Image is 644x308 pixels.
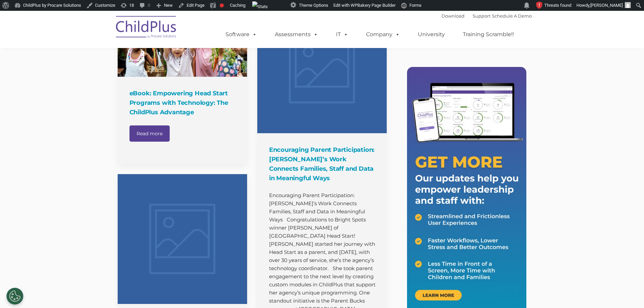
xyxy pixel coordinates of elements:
a: IT [329,28,355,41]
a: Assessments [268,28,325,41]
a: Company [359,28,407,41]
font: | [442,13,532,19]
img: Views over 48 hours. Click for more Jetpack Stats. [252,1,268,12]
a: Read more [129,125,170,142]
a: Download [442,13,464,19]
a: Encouraging Parent Participation: Sue’s Work Connects Families, Staff and Data in Meaningful Ways [257,4,387,133]
div: Focus keyphrase not set [220,3,224,7]
h4: eBook: Empowering Head Start Programs with Technology: The ChildPlus Advantage [129,89,237,117]
span: [PERSON_NAME] [590,3,623,8]
iframe: Chat Widget [610,276,644,308]
h4: Encouraging Parent Participation: [PERSON_NAME]’s Work Connects Families, Staff and Data in Meani... [269,145,377,183]
a: Training Scramble!! [456,28,521,41]
a: University [411,28,452,41]
img: ChildPlus by Procare Solutions [113,11,180,45]
button: Cookies Settings [6,288,23,305]
a: Schedule A Demo [492,13,532,19]
a: Software [219,28,264,41]
a: Resolve Old Challenges to Start the Head Start School Year Strong [118,174,247,304]
a: Support [473,13,491,19]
